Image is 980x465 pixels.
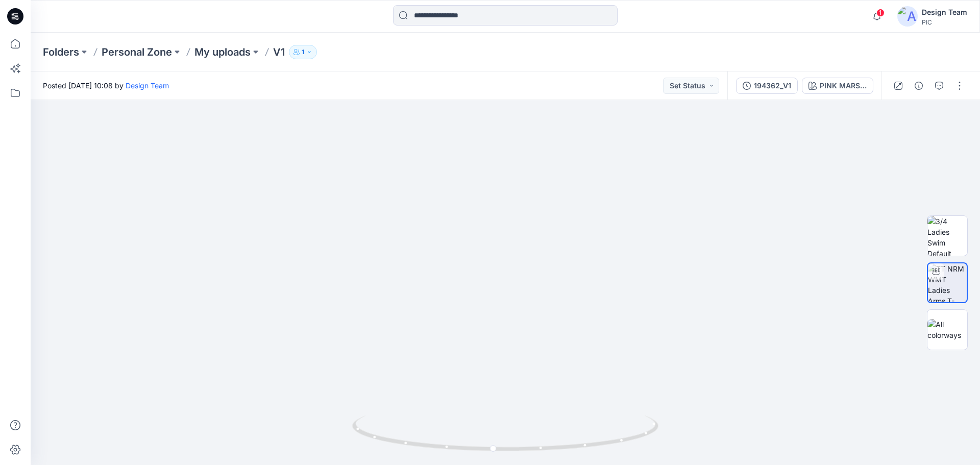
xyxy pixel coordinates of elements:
[802,78,873,94] button: PINK MARSHMELLOW
[273,45,285,59] p: V1
[927,216,967,256] img: 3/4 Ladies Swim Default
[876,9,885,17] span: 1
[736,78,798,94] button: 194362_V1
[911,78,927,94] button: Details
[897,6,918,27] img: avatar
[927,319,967,340] img: All colorways
[820,80,867,91] div: PINK MARSHMELLOW
[289,45,317,59] button: 1
[43,45,79,59] a: Folders
[43,80,169,91] span: Posted [DATE] 10:08 by
[928,263,967,302] img: TT NRM WMT Ladies Arms T-POSE
[194,45,251,59] a: My uploads
[102,45,172,59] a: Personal Zone
[302,46,304,58] p: 1
[126,81,169,90] a: Design Team
[754,80,791,91] div: 194362_V1
[922,6,967,18] div: Design Team
[922,18,967,26] div: PIC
